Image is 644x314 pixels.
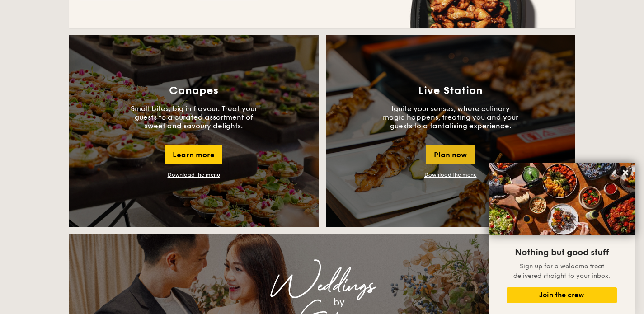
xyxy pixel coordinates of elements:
div: Weddings [149,278,496,294]
span: Sign up for a welcome treat delivered straight to your inbox. [513,262,610,280]
a: Download the menu [168,172,220,178]
h3: Canapes [169,84,218,97]
img: DSC07876-Edit02-Large.jpeg [489,163,635,235]
span: Nothing but good stuff [515,247,609,258]
div: by [182,294,496,310]
h3: Live Station [418,84,483,97]
div: Learn more [165,145,222,164]
p: Ignite your senses, where culinary magic happens, treating you and your guests to a tantalising e... [383,104,518,130]
div: Plan now [426,145,475,164]
button: Close [618,165,633,180]
p: Small bites, big in flavour. Treat your guests to a curated assortment of sweet and savoury delig... [126,104,262,130]
a: Download the menu [424,172,477,178]
button: Join the crew [507,287,617,303]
